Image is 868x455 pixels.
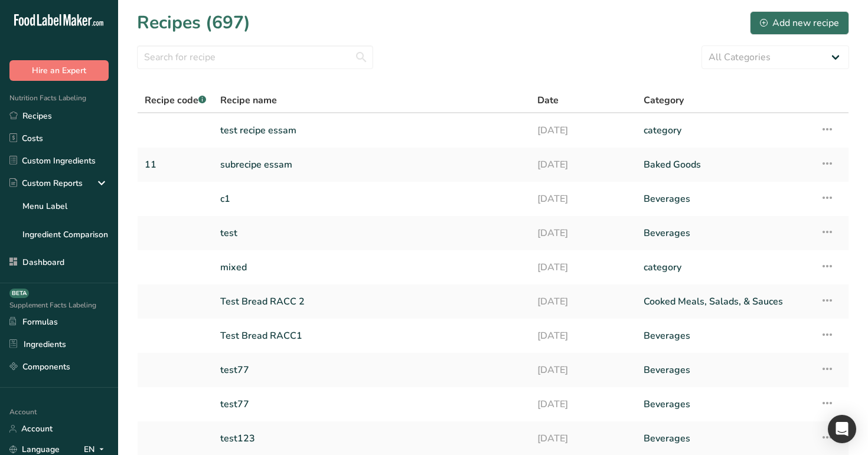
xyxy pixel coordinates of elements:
[220,392,523,417] a: test77
[145,152,206,177] a: 11
[145,94,206,107] span: Recipe code
[220,186,523,211] a: c1
[220,152,523,177] a: subrecipe essam
[760,16,839,30] div: Add new recipe
[220,118,523,143] a: test recipe essam
[644,152,806,177] a: Baked Goods
[750,11,849,35] button: Add new recipe
[537,118,629,143] a: [DATE]
[537,221,629,245] a: [DATE]
[9,289,29,298] div: BETA
[537,152,629,177] a: [DATE]
[644,392,806,417] a: Beverages
[537,426,629,451] a: [DATE]
[644,255,806,280] a: category
[220,358,523,382] a: test77
[220,93,277,107] span: Recipe name
[644,93,684,107] span: Category
[137,45,373,69] input: Search for recipe
[644,323,806,348] a: Beverages
[9,60,109,81] button: Hire an Expert
[537,323,629,348] a: [DATE]
[828,415,856,443] div: Open Intercom Messenger
[644,118,806,143] a: category
[537,93,559,107] span: Date
[537,289,629,314] a: [DATE]
[644,186,806,211] a: Beverages
[644,221,806,245] a: Beverages
[644,358,806,382] a: Beverages
[220,289,523,314] a: Test Bread RACC 2
[137,9,250,36] h1: Recipes (697)
[220,323,523,348] a: Test Bread RACC1
[537,186,629,211] a: [DATE]
[537,255,629,280] a: [DATE]
[220,255,523,280] a: mixed
[537,358,629,382] a: [DATE]
[644,289,806,314] a: Cooked Meals, Salads, & Sauces
[220,221,523,245] a: test
[9,177,83,189] div: Custom Reports
[644,426,806,451] a: Beverages
[537,392,629,417] a: [DATE]
[220,426,523,451] a: test123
